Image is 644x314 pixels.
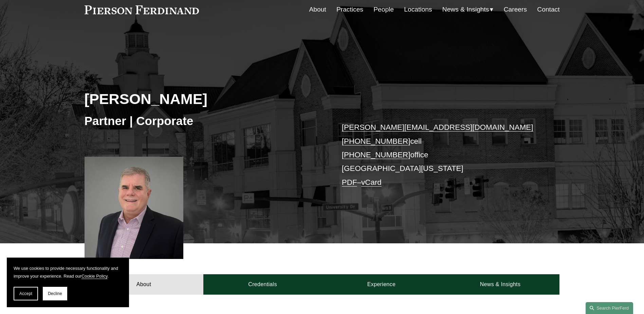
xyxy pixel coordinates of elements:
a: Experience [322,274,441,295]
a: About [309,3,326,16]
button: Accept [14,287,38,300]
a: About [85,274,203,295]
a: Locations [404,3,432,16]
a: [PHONE_NUMBER] [342,151,410,159]
span: News & Insights [442,4,489,16]
a: Search this site [586,302,633,314]
a: People [373,3,394,16]
a: [PERSON_NAME][EMAIL_ADDRESS][DOMAIN_NAME] [342,123,533,132]
a: Credentials [203,274,322,295]
a: [PHONE_NUMBER] [342,137,410,145]
a: Practices [336,3,363,16]
h2: [PERSON_NAME] [85,90,322,108]
button: Decline [43,287,67,300]
a: vCard [361,178,382,187]
a: folder dropdown [442,3,494,16]
h3: Partner | Corporate [85,114,322,128]
p: We use cookies to provide necessary functionality and improve your experience. Read our . [14,264,122,280]
a: News & Insights [441,274,559,295]
section: Cookie banner [7,258,129,307]
a: Careers [504,3,527,16]
a: Contact [537,3,559,16]
span: Accept [19,291,32,296]
span: Decline [48,291,62,296]
a: Cookie Policy [81,274,108,279]
a: PDF [342,178,357,187]
p: cell office [GEOGRAPHIC_DATA][US_STATE] – [342,121,540,189]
